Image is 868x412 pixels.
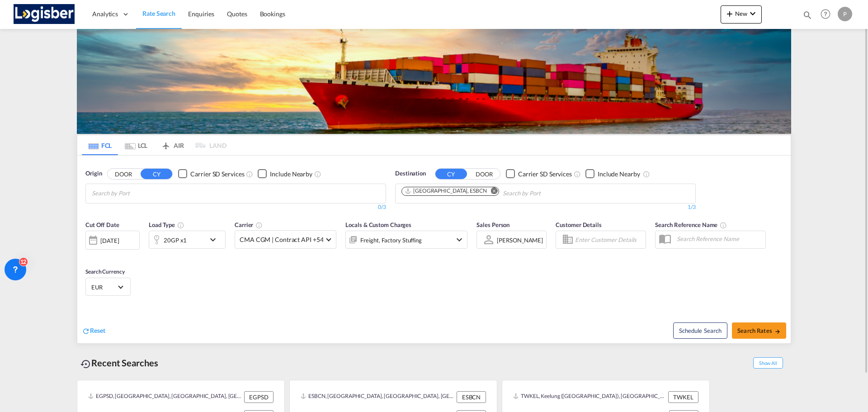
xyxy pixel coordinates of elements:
div: Carrier SD Services [190,170,244,179]
span: Rate Search [142,9,175,17]
md-icon: icon-magnify [802,10,812,20]
input: Enter Customer Details [575,233,643,246]
div: EGPSD [244,391,274,403]
div: Barcelona, ESBCN [405,187,487,195]
div: TWKEL, Keelung (Chilung), Taiwan, Province of China, Greater China & Far East Asia, Asia Pacific [513,391,666,403]
input: Chips input. [92,186,178,201]
md-icon: icon-information-outline [177,222,184,229]
md-checkbox: Checkbox No Ink [258,169,312,179]
div: P [838,7,852,21]
md-select: Select Currency: € EUREuro [90,280,126,294]
div: ESBCN, Barcelona, Spain, Southern Europe, Europe [301,391,454,403]
div: 20GP x1 [164,234,187,246]
span: Analytics [92,9,118,19]
div: icon-refreshReset [82,326,105,336]
div: icon-magnify [802,10,812,24]
div: Freight Factory Stuffing [360,234,422,246]
span: Load Type [149,221,184,228]
span: Cut Off Date [85,221,119,228]
md-datepicker: Select [85,249,92,261]
md-icon: Your search will be saved by the below given name [720,222,727,229]
span: Show All [753,357,783,369]
md-icon: icon-plus 400-fg [724,8,735,19]
span: Help [818,6,833,22]
span: Sales Person [476,221,509,228]
md-icon: icon-chevron-down [747,8,758,19]
md-icon: Unchecked: Search for CY (Container Yard) services for all selected carriers.Checked : Search for... [574,170,581,178]
span: Enquiries [188,10,214,18]
div: Freight Factory Stuffingicon-chevron-down [345,231,467,249]
md-icon: The selected Trucker/Carrierwill be displayed in the rate results If the rates are from another f... [255,222,263,229]
md-icon: icon-refresh [82,327,90,335]
md-checkbox: Checkbox No Ink [585,169,640,179]
md-pagination-wrapper: Use the left and right arrow keys to navigate between tabs [82,135,226,155]
span: Carrier [235,221,263,228]
img: d7a75e507efd11eebffa5922d020a472.png [14,4,75,24]
span: Destination [395,169,426,178]
md-chips-wrap: Chips container. Use arrow keys to select chips. [400,184,592,201]
span: New [724,10,758,17]
button: Note: By default Schedule search will only considerorigin ports, destination ports and cut off da... [673,322,727,339]
md-tab-item: LCL [118,135,154,155]
div: Recent Searches [77,353,162,373]
md-icon: icon-chevron-down [454,234,465,245]
button: DOOR [108,169,139,179]
md-icon: icon-arrow-right [774,328,781,335]
div: 0/3 [85,204,386,211]
md-checkbox: Checkbox No Ink [178,169,244,179]
button: icon-plus 400-fgNewicon-chevron-down [721,5,762,24]
span: CMA CGM | Contract API +54 [240,235,323,244]
button: DOOR [468,169,500,179]
span: Search Currency [85,268,125,275]
div: Include Nearby [270,170,312,179]
span: Customer Details [556,221,601,228]
button: Remove [485,187,499,196]
div: Carrier SD Services [518,170,572,179]
span: Quotes [227,10,247,18]
span: Reset [90,327,105,334]
span: EUR [91,283,117,291]
md-icon: icon-airplane [160,140,171,147]
div: OriginDOOR CY Checkbox No InkUnchecked: Search for CY (Container Yard) services for all selected ... [77,156,791,343]
md-icon: Unchecked: Search for CY (Container Yard) services for all selected carriers.Checked : Search for... [246,170,253,178]
div: Include Nearby [598,170,640,179]
span: Bookings [260,10,285,18]
div: Press delete to remove this chip. [405,187,489,195]
div: TWKEL [668,391,698,403]
md-icon: Unchecked: Ignores neighbouring ports when fetching rates.Checked : Includes neighbouring ports w... [314,170,321,178]
span: Origin [85,169,102,178]
input: Search Reference Name [672,232,765,246]
div: [PERSON_NAME] [497,237,543,244]
div: [DATE] [100,237,119,245]
div: EGPSD, Port Said, Egypt, Northern Africa, Africa [88,391,242,403]
md-icon: icon-chevron-down [208,234,223,245]
button: CY [141,169,172,179]
md-checkbox: Checkbox No Ink [506,169,572,179]
div: 20GP x1icon-chevron-down [149,231,226,249]
md-chips-wrap: Chips container with autocompletion. Enter the text area, type text to search, and then use the u... [90,184,181,201]
span: Search Rates [737,327,781,334]
md-select: Sales Person: POL ALVAREZ [496,233,544,246]
img: LCL+%26+FCL+BACKGROUND.png [77,29,791,134]
button: Search Ratesicon-arrow-right [732,322,786,339]
div: [DATE] [85,231,140,250]
div: ESBCN [457,391,486,403]
button: CY [435,169,467,179]
div: Help [818,6,838,23]
md-icon: Unchecked: Ignores neighbouring ports when fetching rates.Checked : Includes neighbouring ports w... [643,170,650,178]
md-tab-item: AIR [154,135,190,155]
div: 1/3 [395,204,696,211]
span: Locals & Custom Charges [345,221,411,228]
md-icon: icon-backup-restore [80,359,91,369]
input: Chips input. [503,186,589,201]
span: Search Reference Name [655,221,727,228]
md-tab-item: FCL [82,135,118,155]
